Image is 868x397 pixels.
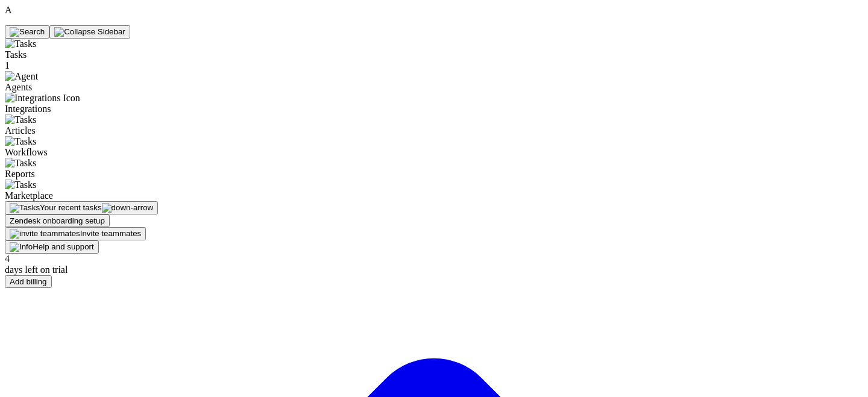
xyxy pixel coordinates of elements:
img: down-arrow [102,203,154,213]
img: Tasks [5,39,36,49]
span: A [5,5,12,15]
span: Marketplace [5,190,53,201]
span: Help and support [33,242,94,251]
span: Tasks [5,49,27,60]
span: days left on trial [5,264,68,275]
img: Search [10,27,45,37]
img: Collapse Sidebar [54,27,125,37]
button: Add billing [5,275,52,288]
button: Zendesk onboarding setup [5,214,110,227]
img: Tasks [5,136,36,147]
button: Your recent tasks [5,201,158,214]
span: Agents [5,82,32,92]
span: Invite teammates [80,229,141,238]
div: 4 [5,254,164,264]
span: Reports [5,169,35,179]
img: Info [10,242,33,252]
img: Tasks [5,158,36,169]
img: Tasks [5,114,36,125]
img: Agent [5,71,38,82]
button: Help and support [5,240,99,254]
img: invite teammates [10,229,80,239]
button: Invite teammates [5,227,146,240]
span: Integrations [5,104,51,114]
span: Your recent tasks [40,203,102,212]
span: Articles [5,125,36,136]
img: Tasks [10,203,40,213]
img: Integrations Icon [5,93,80,104]
img: Tasks [5,180,36,190]
span: Workflows [5,147,48,157]
span: 1 [5,60,10,70]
